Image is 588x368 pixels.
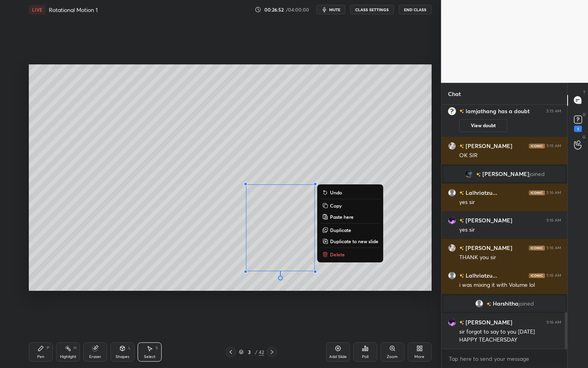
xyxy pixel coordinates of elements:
[475,300,483,308] img: default.png
[330,227,351,233] p: Duplicate
[442,105,568,349] div: grid
[496,108,530,115] span: has a doubt
[320,201,380,210] button: Copy
[464,170,472,178] img: 2c7571fda3654553a155629360dec176.jpg
[245,350,253,354] div: 3
[320,188,380,197] button: Undo
[60,355,76,359] div: Highlight
[49,6,98,14] h4: Rotational Motion 1
[459,191,464,195] img: no-rating-badge.077c3623.svg
[329,7,340,12] span: mute
[529,171,544,177] span: joined
[362,355,368,359] div: Poll
[546,143,561,148] div: 5:15 AM
[518,300,534,307] span: joined
[529,273,545,278] img: iconic-dark.1390631f.png
[459,152,561,160] div: OK SIR
[582,134,586,140] p: G
[464,244,512,252] h6: [PERSON_NAME]
[316,5,345,14] button: mute
[329,355,347,359] div: Add Slide
[459,320,464,325] img: no-rating-badge.077c3623.svg
[583,89,586,95] p: T
[399,5,432,14] button: End Class
[47,346,49,350] div: P
[448,318,456,326] img: ec46262df9b94ce597d8640eee9ce4ae.png
[330,202,342,209] p: Copy
[448,142,456,150] img: 8f1b971e0a2a45ea89e370065fdccc58.jpg
[442,83,467,104] p: Chat
[448,271,456,279] img: default.png
[583,112,586,118] p: D
[459,281,561,289] div: i was mixing it with Volume lol
[320,212,380,222] button: Paste here
[459,246,464,250] img: no-rating-badge.077c3623.svg
[546,320,561,324] div: 5:16 AM
[493,300,518,307] span: Harshitha
[259,348,264,356] div: 42
[546,273,561,278] div: 5:16 AM
[546,245,561,250] div: 5:16 AM
[459,144,464,148] img: no-rating-badge.077c3623.svg
[459,218,464,223] img: no-rating-badge.077c3623.svg
[459,108,464,115] img: no-rating-badge.077c3623.svg
[486,302,491,306] img: no-rating-badge.077c3623.svg
[448,188,456,196] img: default.png
[464,108,496,115] h6: lamjathang
[546,109,561,114] div: 5:15 AM
[74,346,76,350] div: H
[546,190,561,195] div: 5:16 AM
[459,119,507,132] button: View doubt
[529,245,545,250] img: iconic-dark.1390631f.png
[529,143,545,148] img: iconic-dark.1390631f.png
[116,355,129,359] div: Shapes
[330,238,378,244] p: Duplicate to new slide
[546,218,561,222] div: 5:16 AM
[320,236,380,246] button: Duplicate to new slide
[459,254,561,262] div: THANK you sir
[144,355,156,359] div: Select
[320,225,380,235] button: Duplicate
[464,318,512,326] h6: [PERSON_NAME]
[574,126,582,132] div: 1
[255,350,257,354] div: /
[89,355,101,359] div: Eraser
[330,189,342,196] p: Undo
[387,355,398,359] div: Zoom
[459,274,464,278] img: no-rating-badge.077c3623.svg
[128,346,131,350] div: L
[459,328,561,336] div: sir forgot to say to you [DATE]
[529,190,545,195] img: iconic-dark.1390631f.png
[459,198,561,206] div: yes sir
[464,271,497,280] h6: Lalhriatzu...
[29,5,46,14] div: LIVE
[330,214,354,220] p: Paste here
[459,226,561,234] div: yes sir
[320,250,380,259] button: Delete
[37,355,44,359] div: Pen
[414,355,424,359] div: More
[464,142,512,150] h6: [PERSON_NAME]
[464,216,512,224] h6: [PERSON_NAME]
[464,188,497,197] h6: Lalhriatzu...
[448,216,456,224] img: ec46262df9b94ce597d8640eee9ce4ae.png
[482,171,529,177] span: [PERSON_NAME]
[459,336,561,344] div: HAPPY TEACHERSDAY
[330,251,345,258] p: Delete
[156,346,158,350] div: S
[476,172,480,176] img: no-rating-badge.077c3623.svg
[448,244,456,252] img: 8f1b971e0a2a45ea89e370065fdccc58.jpg
[350,5,394,14] button: CLASS SETTINGS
